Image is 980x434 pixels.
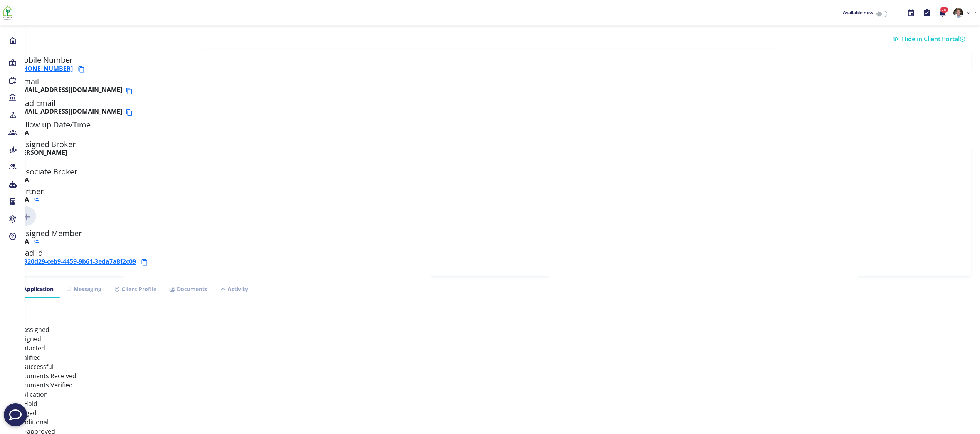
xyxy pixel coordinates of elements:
h5: Lead Email [17,99,963,117]
h5: Partner [17,187,963,203]
h5: Assigned Member [17,229,963,245]
div: Qualified [15,353,965,362]
div: Documents Verified [15,380,965,390]
button: Copy email [125,86,136,96]
h5: Lead Id [17,248,963,267]
h5: Associate Broker [17,167,963,184]
div: OnHold [15,399,965,408]
h5: Assigned Broker [17,140,963,164]
button: Copy email [125,108,136,117]
a: [PHONE_NUMBER] [17,64,73,73]
h5: E-mail [17,77,963,96]
b: [PERSON_NAME] [17,148,67,157]
button: Copy phone [77,65,88,74]
div: Assigned [15,334,965,344]
div: Contacted [15,344,965,353]
a: 16920d29-ceb9-4459-9b61-3eda7a8f2c09 [17,257,136,266]
div: Unsuccessful [15,362,965,371]
span: Follow up Date/Time [17,119,91,130]
a: Messaging [60,282,108,297]
span: Available now [843,9,873,16]
span: Hide in Client Portal [902,35,968,43]
button: 245 [935,5,950,21]
a: Documents [163,282,214,297]
a: Activity [214,282,255,297]
div: Conditional [15,417,965,427]
div: Application [15,390,965,399]
div: Unassigned [15,325,965,334]
b: [EMAIL_ADDRESS][DOMAIN_NAME] [17,108,122,117]
div: Documents Received [15,371,965,380]
a: Hide in Client Portal [892,35,968,43]
button: Copy lead id [141,258,151,267]
img: 05ee49a5-7a20-4666-9e8c-f1b57a6951a1-637908577730117354.png [953,8,963,18]
img: Click to add new member [17,206,36,226]
a: Client Profile [108,282,163,297]
b: [EMAIL_ADDRESS][DOMAIN_NAME] [17,86,122,96]
span: 245 [940,7,948,13]
a: Application [9,282,60,297]
h5: Mobile Number [17,55,963,74]
div: Lodged [15,408,965,417]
